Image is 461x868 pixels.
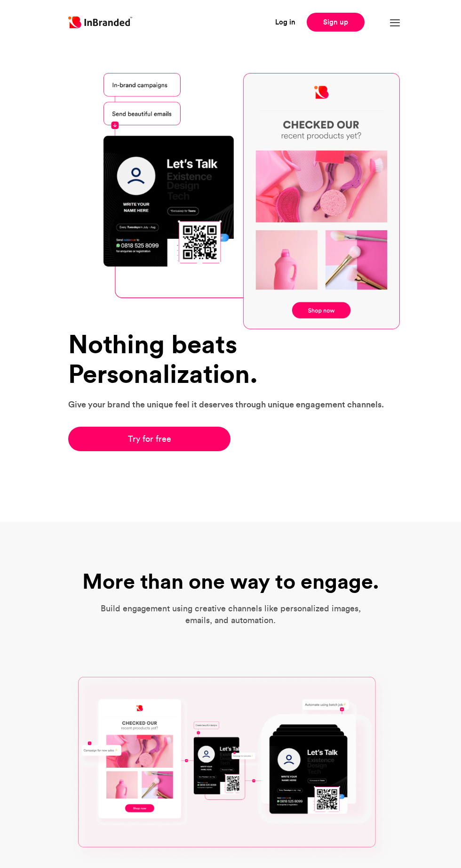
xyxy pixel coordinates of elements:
a: Sign up [307,13,365,32]
p: Give your brand the unique feel it deserves through unique engagement channels. [68,398,393,410]
h1: Nothing beats Personalization. [68,329,393,389]
a: Log in [275,17,295,28]
p: Build engagement using creative channels like personalized images, emails, and automation. [95,603,366,626]
img: Inbranded [68,16,132,28]
h1: More than one way to engage. [68,569,393,593]
a: Try for free [68,427,230,451]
